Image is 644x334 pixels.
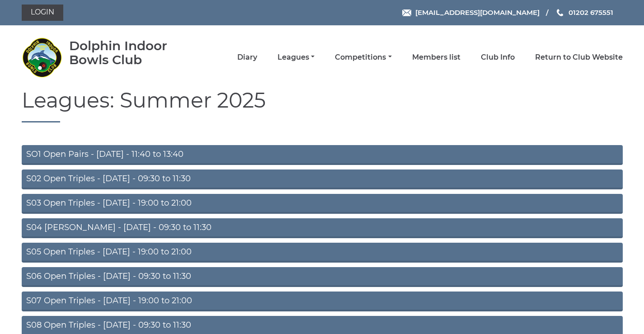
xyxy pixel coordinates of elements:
[22,194,623,214] a: S03 Open Triples - [DATE] - 19:00 to 21:00
[412,52,461,62] a: Members list
[22,169,623,189] a: S02 Open Triples - [DATE] - 09:30 to 11:30
[22,5,63,21] a: Login
[22,243,623,263] a: S05 Open Triples - [DATE] - 19:00 to 21:00
[22,292,623,311] a: S07 Open Triples - [DATE] - 19:00 to 21:00
[402,9,411,16] img: Email
[22,37,62,78] img: Dolphin Indoor Bowls Club
[277,52,315,62] a: Leagues
[415,8,540,17] span: [EMAIL_ADDRESS][DOMAIN_NAME]
[237,52,257,62] a: Diary
[555,7,613,18] a: Phone us 01202 675551
[22,218,623,238] a: S04 [PERSON_NAME] - [DATE] - 09:30 to 11:30
[569,8,613,17] span: 01202 675551
[335,52,391,62] a: Competitions
[535,52,623,62] a: Return to Club Website
[557,9,563,16] img: Phone us
[402,7,540,18] a: Email [EMAIL_ADDRESS][DOMAIN_NAME]
[22,145,623,165] a: SO1 Open Pairs - [DATE] - 11:40 to 13:40
[69,39,193,67] div: Dolphin Indoor Bowls Club
[22,89,623,122] h1: Leagues: Summer 2025
[481,52,515,62] a: Club Info
[22,267,623,287] a: S06 Open Triples - [DATE] - 09:30 to 11:30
